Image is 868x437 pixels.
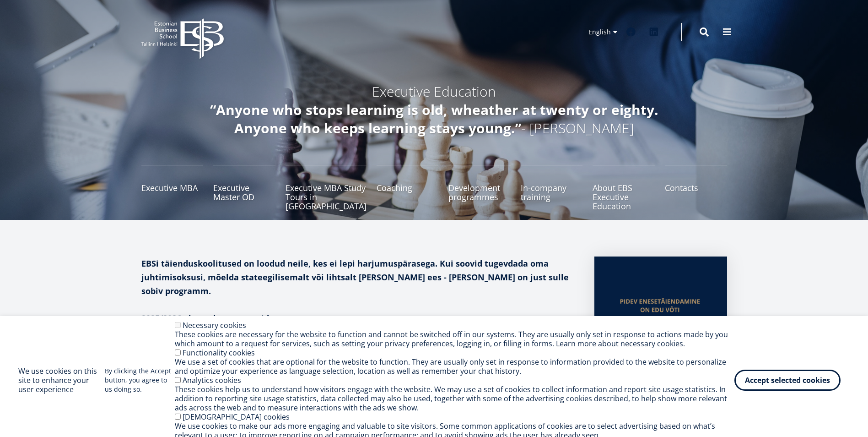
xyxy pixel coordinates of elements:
label: [DEMOGRAPHIC_DATA] cookies [183,412,290,422]
a: Executive Master OD [213,165,275,211]
strong: EBSi täienduskoolitused on loodud neile, kes ei lepi harjumuspärasega. Kui soovid tugevdada oma j... [141,258,569,296]
a: About EBS Executive Education [593,165,655,211]
button: Accept selected cookies [734,370,841,391]
div: We use a set of cookies that are optional for the website to function. They are usually only set ... [175,357,734,376]
h2: We use cookies on this site to enhance your user experience [18,366,105,394]
a: In-company training [521,165,583,211]
a: Executive MBA Study Tours in [GEOGRAPHIC_DATA] [286,165,367,211]
label: Analytics cookies [183,375,241,385]
label: Necessary cookies [183,320,246,330]
a: Executive MBA [141,165,204,211]
a: Contacts [665,165,727,211]
p: By clicking the Accept button, you agree to us doing so. [105,366,175,394]
div: These cookies are necessary for the website to function and cannot be switched off in our systems... [175,330,734,348]
a: Linkedin [645,23,663,41]
a: Facebook [622,23,640,41]
a: Coaching [377,165,439,211]
a: Development programmes [448,165,511,211]
h4: Executive Education [192,82,677,101]
em: “Anyone who stops learning is old, wheather at twenty or eighty. Anyone who keeps learning stays ... [210,100,658,137]
h4: - [PERSON_NAME] [192,101,677,137]
strong: 2025/2026 algavad programmid: [141,313,271,324]
label: Functionality cookies [183,348,255,358]
div: These cookies help us to understand how visitors engage with the website. We may use a set of coo... [175,385,734,412]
